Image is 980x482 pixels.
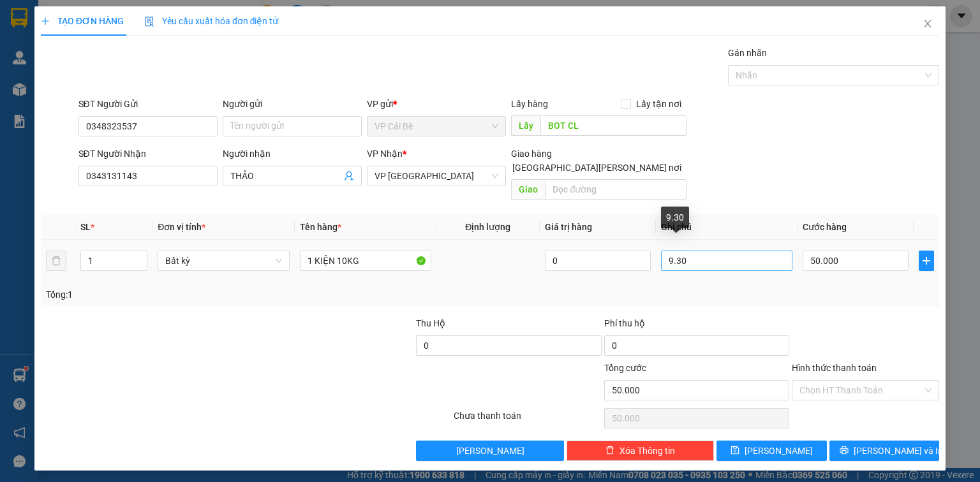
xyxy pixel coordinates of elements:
span: close [923,18,933,29]
span: Tên hàng [300,222,341,232]
span: TẠO ĐƠN HÀNG [41,16,124,26]
div: SĐT Người Gửi [78,97,218,111]
button: delete [46,251,66,271]
input: Dọc đường [540,115,687,136]
button: deleteXóa Thông tin [567,441,714,461]
span: plus [41,17,50,26]
div: SĐT Người Nhận [78,147,218,161]
span: VP Sài Gòn [375,166,498,186]
span: delete [605,446,614,456]
span: VP Nhận [367,149,403,159]
span: Xóa Thông tin [620,444,675,458]
span: Lấy [511,115,540,136]
span: SL [80,222,91,232]
div: Phí thu hộ [604,316,789,335]
button: save[PERSON_NAME] [716,441,827,461]
div: 9.30 [661,207,689,228]
img: icon [144,17,154,27]
span: Lấy tận nơi [631,97,687,111]
input: 0 [545,251,651,271]
span: [PERSON_NAME] [456,444,524,458]
button: plus [919,251,934,271]
span: Giao [511,179,545,200]
span: user-add [344,171,354,181]
span: [PERSON_NAME] [745,444,813,458]
th: Ghi chú [656,215,798,240]
span: Thu Hộ [416,318,445,328]
div: Người gửi [223,97,362,111]
span: Yêu cầu xuất hóa đơn điện tử [144,16,279,26]
span: Giá trị hàng [545,222,592,232]
span: Đơn vị tính [158,222,205,232]
span: Lấy hàng [511,99,548,109]
span: plus [919,256,933,266]
div: VP gửi [367,97,506,111]
button: Close [910,6,946,42]
label: Gán nhãn [728,48,767,58]
span: [GEOGRAPHIC_DATA][PERSON_NAME] nơi [507,161,687,175]
span: Định lượng [465,222,510,232]
span: Giao hàng [511,149,552,159]
input: Dọc đường [545,179,687,200]
div: Tổng: 1 [46,288,379,302]
span: Tổng cước [604,363,646,373]
button: [PERSON_NAME] [416,441,563,461]
span: printer [840,446,849,456]
input: VD: Bàn, Ghế [300,251,431,271]
label: Hình thức thanh toán [792,363,877,373]
div: Chưa thanh toán [452,409,602,431]
span: Bất kỳ [165,251,281,270]
button: printer[PERSON_NAME] và In [829,441,940,461]
span: [PERSON_NAME] và In [854,444,943,458]
span: Cước hàng [803,222,847,232]
div: Người nhận [223,147,362,161]
span: save [731,446,739,456]
input: Ghi Chú [661,251,792,271]
span: VP Cái Bè [375,117,498,136]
